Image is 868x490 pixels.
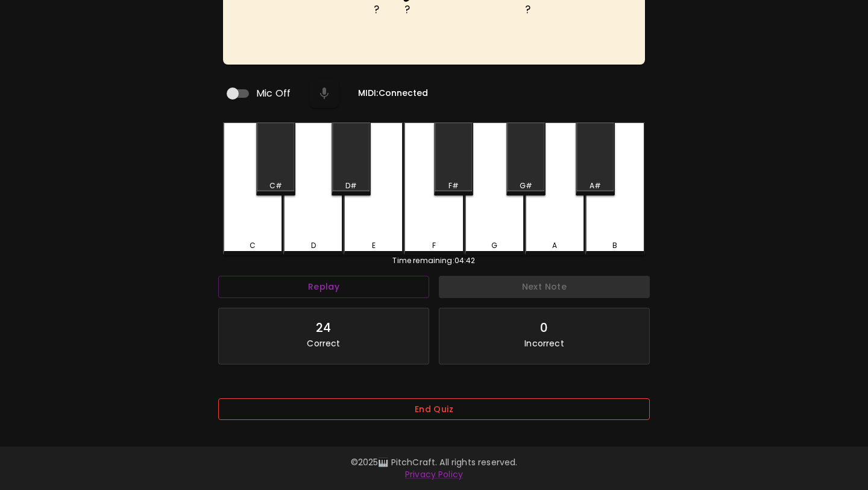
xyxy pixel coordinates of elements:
div: E [372,240,376,251]
p: © 2025 🎹 PitchCraft. All rights reserved. [87,456,781,468]
div: D [311,240,316,251]
text: ? [374,2,379,17]
div: F# [448,180,459,191]
div: Time remaining: 04:42 [223,255,645,266]
div: A# [590,180,601,191]
div: C [250,240,256,251]
div: A [552,240,557,251]
div: G [491,240,497,251]
div: G# [520,180,532,191]
div: 0 [540,318,548,337]
h6: MIDI: Connected [358,87,428,100]
p: Correct [307,337,340,349]
text: ? [404,2,410,17]
p: Incorrect [524,337,564,349]
div: D# [345,180,357,191]
span: Mic Off [256,86,291,101]
div: 24 [316,318,331,337]
button: Replay [218,276,429,298]
div: F [432,240,436,251]
a: Privacy Policy [405,468,463,480]
div: C# [269,180,282,191]
button: End Quiz [218,398,650,421]
text: ? [525,2,530,17]
div: B [612,240,617,251]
